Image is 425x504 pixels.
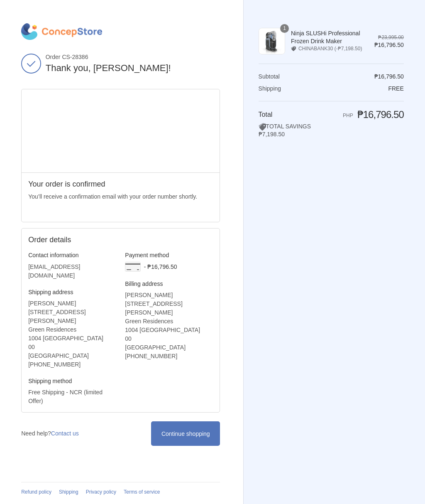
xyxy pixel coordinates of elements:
[46,53,220,61] span: Order CS-28386
[28,299,116,369] address: [PERSON_NAME] [STREET_ADDRESS][PERSON_NAME] Green Residences 1004 [GEOGRAPHIC_DATA] 00 [GEOGRAPHI...
[374,73,404,80] span: ₱16,796.50
[125,280,213,288] h3: Billing address
[259,111,273,118] span: Total
[22,89,220,172] div: Google map displaying pin point of shipping address: Manila, Metro Manila
[125,251,213,259] h3: Payment method
[259,123,311,130] span: TOTAL SAVINGS
[124,489,160,495] a: Terms of service
[374,42,404,48] span: ₱16,796.50
[298,45,362,52] span: CHINABANK30 (-₱7,198.50)
[28,288,116,296] h3: Shipping address
[21,489,51,495] a: Refund policy
[28,235,121,245] h2: Order details
[378,34,403,40] del: ₱23,995.00
[28,179,213,189] h2: Your order is confirmed
[28,388,116,406] p: Free Shipping - NCR (limited Offer)
[28,251,116,259] h3: Contact information
[28,192,213,201] p: You’ll receive a confirmation email with your order number shortly.
[343,113,353,118] span: PHP
[259,28,285,54] img: Ninja SLUSHi Professional Frozen Drink Maker
[280,24,289,33] span: 1
[259,73,334,80] th: Subtotal
[259,85,281,92] span: Shipping
[357,109,404,120] span: ₱16,796.50
[161,430,210,437] span: Continue shopping
[59,489,78,495] a: Shipping
[151,421,220,446] a: Continue shopping
[28,263,80,279] bdo: [EMAIL_ADDRESS][DOMAIN_NAME]
[22,89,220,172] iframe: Google map displaying pin point of shipping address: Manila, Metro Manila
[144,263,177,270] span: - ₱16,796.50
[86,489,116,495] a: Privacy policy
[46,62,220,74] h2: Thank you, [PERSON_NAME]!
[21,23,102,40] img: ConcepStore
[259,131,285,138] span: ₱7,198.50
[291,30,363,44] span: Ninja SLUSHi Professional Frozen Drink Maker
[28,377,116,385] h3: Shipping method
[388,85,403,92] span: Free
[125,291,213,361] address: [PERSON_NAME] [STREET_ADDRESS][PERSON_NAME] Green Residences 1004 [GEOGRAPHIC_DATA] 00 [GEOGRAPHI...
[51,430,79,437] a: Contact us
[21,429,79,438] p: Need help?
